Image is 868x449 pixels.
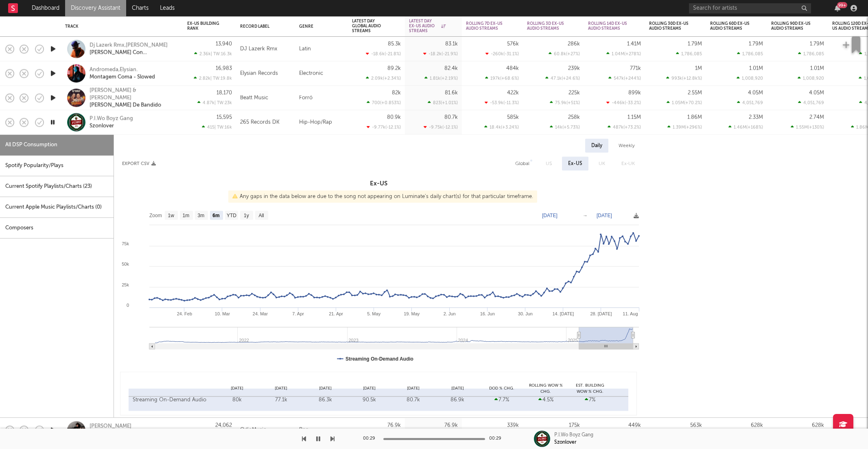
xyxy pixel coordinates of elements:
div: 4,051,769 [737,100,763,106]
div: 2.36k | TW: 16.3k [187,51,232,57]
div: 00:29 [489,434,505,444]
text: → [583,213,588,218]
div: Hip-Hop/Rap [295,110,348,135]
div: -9.75k ( -12.1 % ) [424,125,458,130]
div: 86.9k [437,396,477,404]
div: 239k [568,66,580,71]
div: 85.3k [388,42,401,47]
div: 75.9k ( +51 % ) [550,100,580,106]
div: Weekly [612,139,641,153]
div: 225k [568,90,580,96]
text: 10. Mar [215,311,230,316]
a: [PERSON_NAME] [90,423,131,430]
text: Zoom [149,213,162,218]
div: [DATE] [303,385,347,392]
text: 3m [198,213,205,218]
div: 899k [628,90,641,96]
div: 1M [695,66,702,71]
text: 25k [122,282,129,287]
div: 82k [392,90,401,96]
div: P.I.Wo Boyz Gang [90,115,133,122]
div: -18.6k ( -21.8 % ) [366,51,401,57]
div: -446k ( -33.2 % ) [606,100,641,106]
div: 18,170 [216,90,232,96]
text: 1m [183,213,190,218]
text: 7. Apr [292,311,304,316]
div: 4.87k | TW: 23k [187,100,232,106]
div: 1.41M [627,42,641,47]
div: [DATE] [215,385,259,392]
text: 5. May [367,311,381,316]
div: 197k ( +68.6 % ) [485,76,519,81]
div: [DATE] [259,385,303,392]
div: 86.3k [305,396,345,404]
text: 75k [122,241,129,246]
div: 14k ( +5.73 % ) [550,125,580,130]
div: Montagem Coma - Slowed [90,73,155,81]
div: 00:29 [363,434,379,444]
div: Forró [295,86,348,110]
button: Export CSV [122,161,156,166]
a: Szonlover [90,122,114,130]
div: 993k ( +12.8k % ) [666,76,702,81]
div: 1.79M [749,42,763,47]
div: 1.81k ( +2.19 % ) [424,76,458,81]
div: Ex-US Building Rank [187,21,220,31]
div: OdiaMusic [240,425,266,435]
div: Latest Day Global Audio Streams [352,19,389,33]
div: 175k [569,423,580,428]
div: 15,595 [216,115,232,120]
div: 2.74M [809,115,824,120]
div: 80.9k [387,115,401,120]
div: 4.5 % [526,396,566,404]
div: Szonlover [554,439,577,446]
div: 628k [751,423,763,428]
div: P.I.Wo Boyz Gang [554,431,593,439]
div: 585k [507,115,519,120]
div: DoD % Chg. [480,385,524,392]
div: 82.4k [444,66,458,71]
text: 24. Feb [177,311,192,316]
div: Record Label [240,24,279,29]
div: 81.6k [445,90,458,96]
text: 6m [212,213,219,218]
div: 16,983 [216,66,232,71]
div: -18.2k ( -21.9 % ) [423,51,458,57]
text: 28. [DATE] [590,311,612,316]
h3: Ex-US [114,179,643,189]
div: 1,786,085 [798,51,824,57]
div: Rolling 3D Ex-US Audio Streams [527,21,568,31]
div: Beatt Music [240,93,268,103]
div: 700 ( +0.853 % ) [367,100,401,106]
div: 2.09k ( +2.34 % ) [366,76,401,81]
text: 1w [168,213,175,218]
div: Genre [299,24,340,29]
div: 89.2k [387,66,401,71]
div: 80.7k [394,396,433,404]
div: 1.15M [627,115,641,120]
div: 1.46M ( +168 % ) [728,125,763,130]
div: 1,786,085 [676,51,702,57]
text: 16. Jun [480,311,495,316]
div: Dj Lazerk Rmx,[PERSON_NAME] [90,42,168,49]
div: 47.1k ( +24.6 % ) [545,76,580,81]
div: 1.01M [810,66,824,71]
text: 19. May [404,311,420,316]
div: [DATE] [391,385,435,392]
div: 4.05M [748,90,763,96]
text: 24. Mar [253,311,268,316]
div: 90.5k [349,396,389,404]
text: 2. Jun [444,311,456,316]
div: 1.05M ( +70.2 % ) [667,100,702,106]
div: [DATE] [347,385,391,392]
div: [PERSON_NAME] Con [PERSON_NAME] [90,49,177,56]
div: [DATE] [435,385,479,392]
div: 1.86M [687,115,702,120]
div: 1.39M ( +296 % ) [667,125,702,130]
a: [PERSON_NAME] De Bandido [90,101,161,109]
div: 80.7k [444,115,458,120]
div: Electronic [295,62,348,86]
div: 2.82k | TW: 19.8k [187,76,232,81]
div: 487k ( +73.2 % ) [608,125,641,130]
